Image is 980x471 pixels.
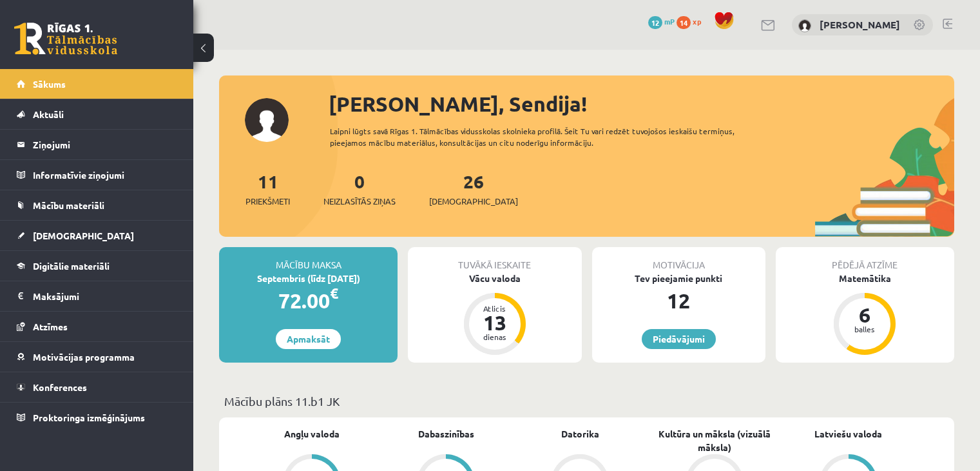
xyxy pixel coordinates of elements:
a: Digitālie materiāli [17,251,177,281]
span: 12 [648,16,662,29]
div: Pēdējā atzīme [776,247,954,272]
a: Aktuāli [17,99,177,129]
span: Digitālie materiāli [33,260,110,272]
div: Atlicis [476,305,514,312]
a: 11Priekšmeti [245,170,290,208]
div: 72.00 [219,285,398,316]
a: 14 xp [677,16,707,26]
a: 26[DEMOGRAPHIC_DATA] [429,170,518,208]
a: Apmaksāt [276,329,341,349]
a: Atzīmes [17,312,177,341]
a: [DEMOGRAPHIC_DATA] [17,221,177,250]
div: Vācu valoda [408,272,581,285]
a: Rīgas 1. Tālmācības vidusskola [14,23,117,55]
a: Angļu valoda [284,427,340,441]
span: Neizlasītās ziņas [323,195,396,208]
div: Motivācija [592,247,765,272]
span: Sākums [33,78,66,90]
div: Laipni lūgts savā Rīgas 1. Tālmācības vidusskolas skolnieka profilā. Šeit Tu vari redzēt tuvojošo... [330,125,771,148]
a: Piedāvājumi [642,329,716,349]
span: Motivācijas programma [33,351,135,363]
span: [DEMOGRAPHIC_DATA] [429,195,518,208]
div: Tuvākā ieskaite [408,247,581,272]
span: 14 [677,16,691,29]
span: mP [664,16,675,26]
div: 6 [845,305,884,325]
a: Matemātika 6 balles [776,272,954,357]
a: Datorika [561,427,599,441]
a: Mācību materiāli [17,190,177,220]
a: 0Neizlasītās ziņas [323,170,396,208]
div: 12 [592,285,765,316]
div: Septembris (līdz [DATE]) [219,272,398,285]
a: Sākums [17,69,177,99]
div: [PERSON_NAME], Sendija! [329,88,954,119]
a: Latviešu valoda [814,427,882,441]
a: Konferences [17,372,177,402]
legend: Ziņojumi [33,130,177,159]
a: [PERSON_NAME] [820,18,900,31]
div: Tev pieejamie punkti [592,272,765,285]
div: Mācību maksa [219,247,398,272]
a: Ziņojumi [17,130,177,159]
span: € [330,284,338,303]
a: Proktoringa izmēģinājums [17,403,177,432]
a: Kultūra un māksla (vizuālā māksla) [648,427,782,454]
a: Motivācijas programma [17,342,177,372]
span: Konferences [33,381,87,393]
span: Atzīmes [33,321,68,332]
legend: Informatīvie ziņojumi [33,160,177,190]
legend: Maksājumi [33,281,177,311]
span: Priekšmeti [245,195,290,208]
a: Dabaszinības [418,427,474,441]
a: Maksājumi [17,281,177,311]
p: Mācību plāns 11.b1 JK [224,392,949,410]
div: balles [845,325,884,333]
span: Mācību materiāli [33,199,104,211]
div: 13 [476,312,514,333]
a: 12 mP [648,16,675,26]
span: Proktoringa izmēģinājums [33,412,145,423]
span: [DEMOGRAPHIC_DATA] [33,230,134,241]
span: Aktuāli [33,108,64,120]
a: Informatīvie ziņojumi [17,160,177,190]
span: xp [693,16,701,26]
a: Vācu valoda Atlicis 13 dienas [408,272,581,357]
div: Matemātika [776,272,954,285]
img: Sendija Ivanova [798,19,811,32]
div: dienas [476,333,514,341]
